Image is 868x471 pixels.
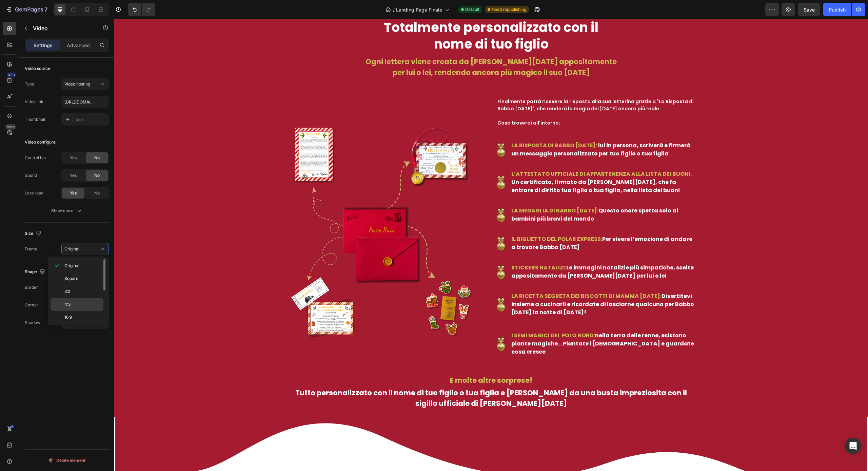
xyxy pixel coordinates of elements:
[33,24,91,32] p: Video
[397,123,483,130] strong: LA RISPOSTA DI BABBO [DATE]:
[61,96,109,108] input: Insert video url here
[67,42,90,49] p: Advanced
[25,81,34,87] div: Type
[382,124,391,138] img: Alt Image
[64,276,78,282] span: Square
[6,72,16,78] div: 450
[396,6,442,13] span: Landing Page Finale
[25,302,38,308] div: Corner
[465,6,479,13] span: Default
[251,37,504,59] p: Ogni lettera viene creata da [PERSON_NAME][DATE] appositamente per lui o lei, rendendo ancora più...
[25,229,43,238] div: Size
[75,117,107,123] div: Add...
[397,159,566,175] strong: Un certificato, firmato da [PERSON_NAME][DATE], che fa entrare di diritto tuo figlio o tua figlia...
[397,123,576,138] strong: lui in persona, scriverà e firmerà un messaggio personalizzato per tuo figlio o tua figlia
[5,124,16,130] div: Beta
[64,288,70,295] span: 3:2
[64,314,72,320] span: 16:9
[25,155,46,161] div: Control bar
[70,155,77,161] span: Yes
[70,190,77,196] span: Yes
[70,172,77,178] span: Yes
[44,5,47,14] p: 7
[114,19,868,471] iframe: Design area
[94,172,100,178] span: No
[829,6,846,13] div: Publish
[61,78,109,90] button: Video hosting
[397,273,547,281] strong: LA RICETTA SEGRETA DEI BISCOTTI DI MAMMA [DATE]:
[397,245,452,252] strong: STICKERS NATALIZI:
[823,3,851,16] button: Publish
[25,320,40,326] div: Shadow
[34,42,53,49] p: Settings
[64,263,79,269] span: Original
[128,3,155,16] div: Undo/Redo
[382,278,391,293] img: Alt Image
[25,205,109,217] button: Show more
[397,216,488,224] strong: IL BIGLIETTO DEL POLAR EXPRESS:
[25,139,56,145] div: Video configure
[382,217,391,231] img: Alt Image
[3,3,51,16] button: 7
[25,267,46,277] div: Shape
[798,3,820,16] button: Save
[94,155,100,161] span: No
[25,116,45,123] div: Thumbnail
[64,81,90,87] span: Video hosting
[382,246,391,260] img: Alt Image
[64,246,79,251] span: Original
[804,7,815,13] span: Save
[48,456,85,465] div: Delete element
[25,246,37,252] div: Frame
[94,190,100,196] span: No
[492,6,526,13] span: Need republishing
[25,65,50,72] div: Video source
[64,301,71,307] span: 4:3
[25,455,109,466] button: Delete element
[393,6,395,13] span: /
[845,438,861,454] div: Open Intercom Messenger
[383,79,580,108] p: Finalmente potrà ricevere la risposta alla sua letterina grazie a "La Risposta di Babbo [DATE]", ...
[397,313,481,320] strong: I SEMI MAGICI DEL POLO NORD:
[397,245,579,261] strong: Le immagini natalizie più simpatiche, scelte appositamente da [PERSON_NAME][DATE] per lui o lei
[397,151,577,159] strong: L’ATTESTATO UFFICIALE DI APPARTENENZA ALLA LISTA DEI BUONI:
[382,156,391,170] img: Alt Image
[382,318,391,332] img: Alt Image
[397,313,580,337] strong: nella terra delle renne, esistono piante magiche... Piantate i [DEMOGRAPHIC_DATA] e guardate cosa...
[25,172,37,178] div: Sound
[397,188,484,195] strong: LA MEDAGLIA DI BABBO [DATE]:
[174,106,361,321] img: Alt Image
[25,284,38,290] div: Border
[382,189,391,203] img: Alt Image
[61,243,109,255] button: Original
[25,190,43,196] div: Lazy load
[174,356,580,367] p: E molte altre sorprese!
[25,99,43,105] div: Video link
[397,216,578,232] strong: Per vivere l’emozione di andare a trovare Babbo [DATE]
[51,207,83,214] div: Show more
[397,273,580,297] strong: Divertitevi insieme a cucinarli e ricordate di lasciarne qualcuno per Babbo [DATE] la notte di [D...
[174,369,580,390] p: Tutto personalizzato con il nome di tuo figlio o tua figlia e [PERSON_NAME] da una busta imprezio...
[397,188,564,204] strong: Questo onore spetta solo ai bambini più bravi del mondo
